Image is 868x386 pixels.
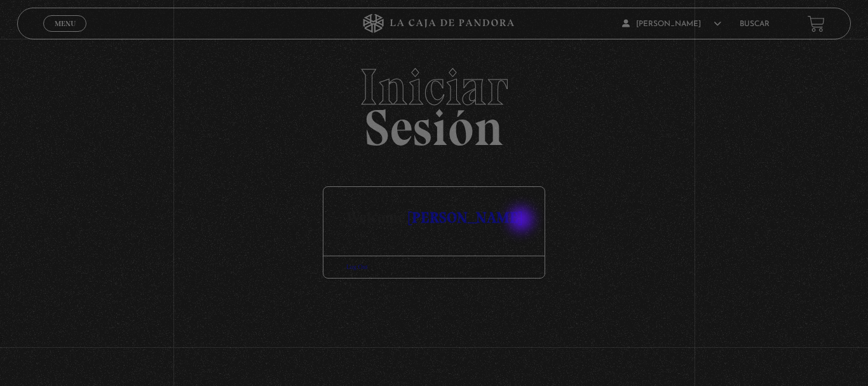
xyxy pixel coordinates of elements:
h3: Welcome, [323,187,545,225]
span: Menu [55,20,76,27]
a: [PERSON_NAME] [409,208,522,226]
h2: Sesión [17,62,850,143]
span: [PERSON_NAME] [622,20,721,28]
span: Cerrar [50,31,80,39]
a: View your shopping cart [808,15,825,32]
span: Iniciar [17,62,850,113]
a: Log Out [346,263,368,270]
a: Buscar [740,20,770,28]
